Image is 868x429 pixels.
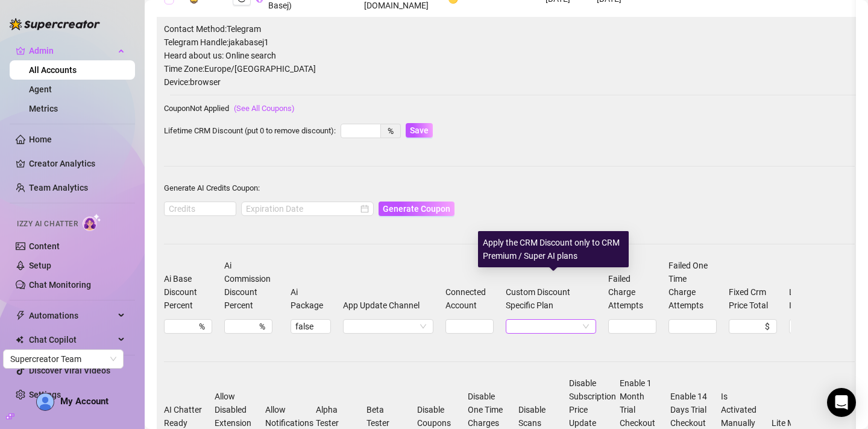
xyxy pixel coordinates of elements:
a: Agent [29,84,52,94]
input: Credits [165,202,236,215]
a: Discover Viral Videos [29,366,110,375]
a: (See All Coupons) [234,104,295,113]
a: Setup [29,261,51,270]
span: Heard about us: Online search [164,49,855,62]
a: Metrics [29,104,58,113]
label: Ai Commission Discount Percent [224,259,278,312]
label: Fixed Crm Price Total [729,285,777,312]
span: Automations [29,306,115,325]
span: build [6,412,14,421]
div: Apply the CRM Discount only to CRM Premium / Super AI plans [478,231,629,267]
input: Last Order ID [790,320,837,333]
a: All Accounts [29,65,77,75]
span: Generate Coupon [383,204,450,214]
a: Creator Analytics [29,154,125,173]
span: Telegram Handle: jakabasej1 [164,36,855,49]
span: Time Zone: Europe/[GEOGRAPHIC_DATA] [164,62,855,75]
span: My Account [60,396,108,407]
span: thunderbolt [16,311,25,320]
span: Coupon Not Applied [164,104,229,113]
label: App Update Channel [343,299,427,312]
span: Contact Method: Telegram [164,22,855,36]
input: Ai Package [291,319,331,334]
span: crown [16,46,25,56]
label: Last Order ID [789,285,837,312]
span: Admin [29,41,115,60]
a: Team Analytics [29,183,88,192]
span: Chat Copilot [29,330,115,349]
img: AI Chatter [83,214,101,231]
a: Chat Monitoring [29,280,91,290]
span: Lifetime CRM Discount (put 0 to remove discount): [164,126,336,135]
span: Device: browser [164,75,855,89]
a: Settings [29,390,61,399]
input: Failed Charge Attempts [609,320,656,333]
div: % [381,124,401,138]
input: Ai Commission Discount Percent [229,320,257,333]
div: Open Intercom Messenger [827,388,856,417]
img: logo-BBDzfeDw.svg [10,18,100,30]
input: Ai Base Discount Percent [169,320,197,333]
span: Supercreator Team [10,350,116,368]
label: Ai Base Discount Percent [164,272,212,312]
button: Generate Coupon [379,202,454,216]
input: Connected Account [445,319,494,334]
label: Ai Package [291,285,331,312]
label: Failed One Time Charge Attempts [668,259,717,312]
input: Failed One Time Charge Attempts [669,320,716,333]
img: AD_cMMTxCeTpmN1d5MnKJ1j-_uXZCpTKapSSqNGg4PyXtR_tCW7gZXTNmFz2tpVv9LSyNV7ff1CaS4f4q0HLYKULQOwoM5GQR... [37,393,54,410]
input: Fixed Crm Price Total [734,320,763,333]
a: Content [29,241,60,251]
span: Izzy AI Chatter [17,218,78,230]
a: Home [29,135,52,144]
label: Connected Account [445,285,494,312]
label: Failed Charge Attempts [608,272,656,312]
span: Generate AI Credits Coupon: [164,183,260,192]
label: Custom Discount Specific Plan [506,285,596,312]
span: Save [410,126,429,135]
input: Expiration Date [246,202,358,215]
button: Save [406,123,433,138]
img: Chat Copilot [16,335,24,344]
